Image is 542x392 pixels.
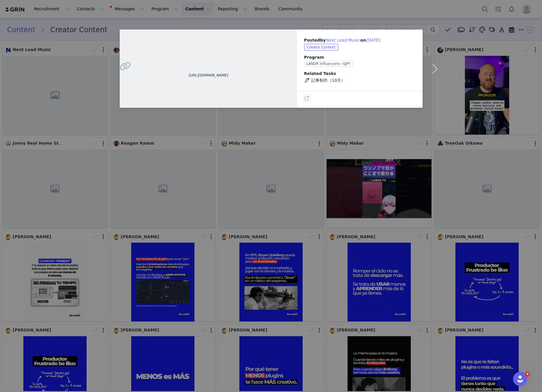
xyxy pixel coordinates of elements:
[513,372,527,386] iframe: Intercom live chat
[304,54,416,61] span: Program
[304,61,353,67] span: LANDR Influencers—$JPY
[120,73,297,78] span: [URL][DOMAIN_NAME]
[304,44,338,51] span: Creator Content
[304,71,336,76] span: Related Tasks
[304,38,381,43] span: Posted on
[326,37,360,44] button: Next Lead Music
[366,37,381,44] button: [DATE]
[304,61,355,66] a: LANDR Influencers—$JPY
[311,77,345,84] span: 記事制作（10月）
[320,38,360,43] span: by
[525,372,530,377] span: 4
